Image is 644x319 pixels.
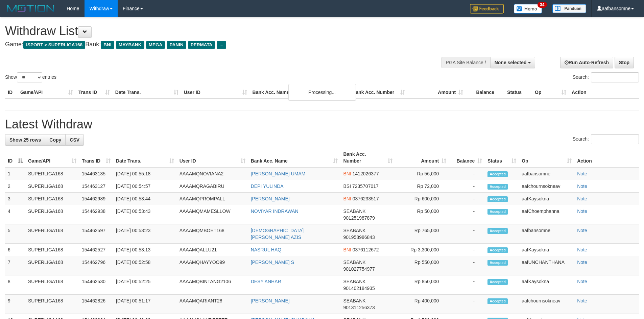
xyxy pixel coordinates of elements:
[25,180,79,193] td: SUPERLIGA168
[113,256,177,275] td: [DATE] 00:52:58
[251,183,284,189] a: DEPI YULINDA
[18,86,76,99] th: Game/API
[577,183,587,189] a: Note
[538,2,547,8] span: 34
[45,134,66,146] a: Copy
[395,167,449,180] td: Rp 56,000
[340,148,395,167] th: Bank Acc. Number: activate to sort column ascending
[395,205,449,224] td: Rp 50,000
[577,208,587,214] a: Note
[577,171,587,176] a: Note
[573,134,639,144] label: Search:
[251,171,306,176] a: [PERSON_NAME] UMAM
[395,275,449,295] td: Rp 850,000
[532,86,569,99] th: Op
[487,171,508,177] span: Accepted
[113,193,177,205] td: [DATE] 00:53:44
[490,57,535,68] button: None selected
[449,193,485,205] td: -
[514,4,542,14] img: Button%20Memo.svg
[487,247,508,253] span: Accepted
[495,60,527,65] span: None selected
[343,196,351,201] span: BNI
[343,279,365,284] span: SEABANK
[519,167,574,180] td: aafbansomne
[343,247,351,252] span: BNI
[343,208,365,214] span: SEABANK
[487,298,508,304] span: Accepted
[251,260,294,265] a: [PERSON_NAME] S
[177,205,248,224] td: AAAAMQMAMESLLOW
[25,167,79,180] td: SUPERLIGA168
[251,228,304,240] a: [DEMOGRAPHIC_DATA][PERSON_NAME] AZIS
[49,137,61,143] span: Copy
[113,148,177,167] th: Date Trans.: activate to sort column ascending
[395,193,449,205] td: Rp 600,000
[113,86,181,99] th: Date Trans.
[504,86,532,99] th: Status
[113,295,177,314] td: [DATE] 00:51:17
[5,72,56,82] label: Show entries
[574,148,639,167] th: Action
[177,224,248,244] td: AAAAMQMBOET168
[519,148,574,167] th: Op: activate to sort column ascending
[519,295,574,314] td: aafchournsokneav
[79,224,113,244] td: 154462597
[248,148,341,167] th: Bank Acc. Name: activate to sort column ascending
[343,235,375,240] span: Copy 901958986843 to clipboard
[79,295,113,314] td: 154462826
[5,180,25,193] td: 2
[466,86,504,99] th: Balance
[343,266,375,272] span: Copy 901027754977 to clipboard
[113,180,177,193] td: [DATE] 00:54:57
[487,279,508,285] span: Accepted
[352,183,379,189] span: Copy 7235707017 to clipboard
[177,180,248,193] td: AAAAMQRAGABIRU
[177,275,248,295] td: AAAAMQBINTANG2106
[5,167,25,180] td: 1
[353,171,379,176] span: Copy 1412026377 to clipboard
[5,134,45,146] a: Show 25 rows
[25,193,79,205] td: SUPERLIGA168
[487,209,508,215] span: Accepted
[449,275,485,295] td: -
[591,134,639,144] input: Search:
[65,134,84,146] a: CSV
[577,298,587,303] a: Note
[449,256,485,275] td: -
[470,4,504,14] img: Feedback.jpg
[250,86,350,99] th: Bank Acc. Name
[5,224,25,244] td: 5
[343,286,375,291] span: Copy 901402184935 to clipboard
[577,279,587,284] a: Note
[113,167,177,180] td: [DATE] 00:55:18
[487,228,508,234] span: Accepted
[519,180,574,193] td: aafchournsokneav
[5,148,25,167] th: ID: activate to sort column descending
[519,193,574,205] td: aafKaysokna
[25,295,79,314] td: SUPERLIGA168
[251,196,290,201] a: [PERSON_NAME]
[573,72,639,82] label: Search:
[5,193,25,205] td: 3
[485,148,519,167] th: Status: activate to sort column ascending
[5,86,18,99] th: ID
[25,244,79,256] td: SUPERLIGA168
[79,244,113,256] td: 154462527
[188,41,215,49] span: PERMATA
[25,256,79,275] td: SUPERLIGA168
[79,167,113,180] td: 154463135
[577,228,587,233] a: Note
[146,41,165,49] span: MEGA
[217,41,226,49] span: ...
[519,224,574,244] td: aafbansomne
[251,298,290,303] a: [PERSON_NAME]
[167,41,186,49] span: PANIN
[408,86,466,99] th: Amount
[113,224,177,244] td: [DATE] 00:53:23
[343,215,375,221] span: Copy 901251987879 to clipboard
[101,41,114,49] span: BNI
[343,298,365,303] span: SEABANK
[79,148,113,167] th: Trans ID: activate to sort column ascending
[9,137,41,143] span: Show 25 rows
